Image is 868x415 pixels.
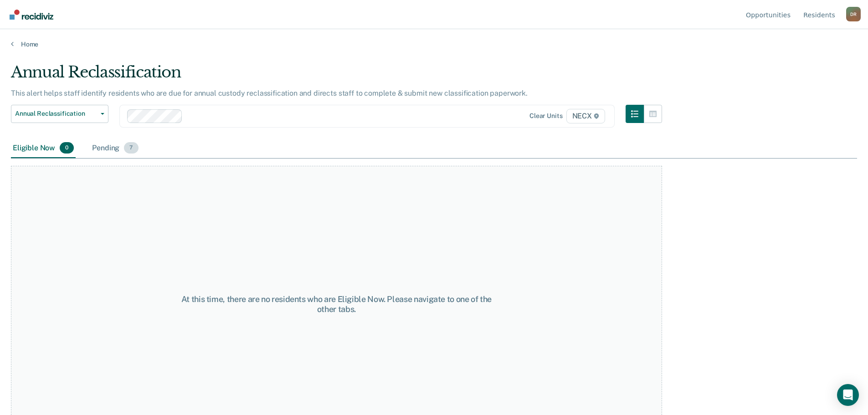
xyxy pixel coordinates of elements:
div: Open Intercom Messenger [837,384,859,406]
button: Profile dropdown button [846,7,861,21]
div: Pending7 [90,138,140,159]
span: 0 [60,142,74,154]
div: Eligible Now0 [11,138,76,159]
span: NECX [566,109,605,123]
div: Clear units [529,112,563,120]
span: Annual Reclassification [15,110,97,118]
a: Home [11,40,857,48]
img: Recidiviz [10,10,53,20]
div: Annual Reclassification [11,63,662,89]
button: Annual Reclassification [11,105,108,123]
p: This alert helps staff identify residents who are due for annual custody reclassification and dir... [11,89,528,97]
div: D R [846,7,861,21]
div: At this time, there are no residents who are Eligible Now. Please navigate to one of the other tabs. [174,294,499,314]
span: 7 [124,142,138,154]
